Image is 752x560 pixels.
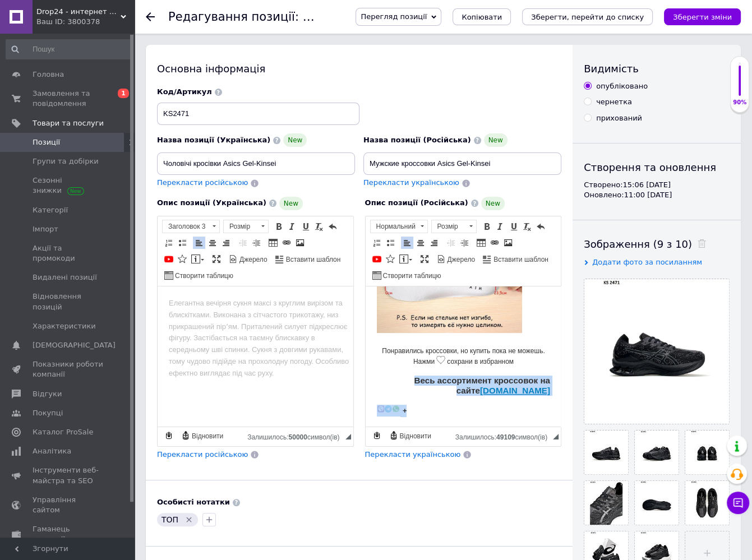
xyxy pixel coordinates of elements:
div: Видимість [584,62,730,76]
a: По правому краю [428,237,440,249]
span: Аналітика [33,446,71,456]
div: Основна інформація [157,62,561,76]
span: Позиції [33,137,60,147]
a: Таблиця [267,237,279,249]
a: Створити таблицю [163,269,235,281]
span: Відновити [398,432,431,441]
span: Перекласти російською [157,450,248,459]
span: Інструменти веб-майстра та SEO [33,465,104,485]
span: Розмір [432,220,465,233]
a: Видалити форматування [313,220,325,233]
div: опубліковано [596,81,648,91]
button: Копіювати [453,8,511,25]
span: Головна [33,70,64,80]
div: Зображення (9 з 10) [584,237,730,251]
a: Зробити резервну копію зараз [371,429,383,442]
a: По центру [206,237,219,249]
iframe: Редактор, 02CCE9D8-EB06-4E6D-A702-C16C72BD1AE3 [366,286,561,427]
span: Назва позиції (Російська) [363,136,471,144]
a: Вставити/видалити маркований список [176,237,188,249]
span: Замовлення та повідомлення [33,89,104,109]
span: Імпорт [33,224,58,234]
span: Потягніть для зміни розмірів [553,434,559,439]
button: Чат з покупцем [727,492,749,514]
div: Створено: 15:06 [DATE] [584,180,730,190]
span: Нормальний [371,220,417,233]
a: Вставити/Редагувати посилання (Ctrl+L) [280,237,293,249]
span: ТОП [162,515,178,524]
a: Вставити/видалити маркований список [384,237,396,249]
span: Акції та промокоди [33,243,104,263]
span: Розмір [224,220,257,233]
span: Вставити шаблон [492,255,548,265]
a: Зробити резервну копію зараз [163,429,175,442]
a: Таблиця [475,237,487,249]
a: Максимізувати [418,253,431,265]
button: Зберегти зміни [664,8,741,25]
a: Підкреслений (Ctrl+U) [508,220,520,233]
span: 1 [118,89,129,98]
a: Повернути (Ctrl+Z) [326,220,339,233]
a: По правому краю [220,237,232,249]
a: По центру [414,237,427,249]
a: Зображення [294,237,306,249]
span: Додати фото за посиланням [592,258,702,266]
div: прихований [596,113,642,123]
span: Перекласти українською [363,178,459,187]
a: Збільшити відступ [250,237,262,249]
a: Розмір [431,220,477,233]
a: Створити таблицю [371,269,443,281]
span: Назва позиції (Українська) [157,136,270,144]
span: Вставити шаблон [284,255,341,265]
a: По лівому краю [401,237,413,249]
a: Курсив (Ctrl+I) [494,220,506,233]
span: Сезонні знижки [33,175,104,196]
iframe: Редактор, 4D1020B2-2319-4501-B698-2BE4A3D587CF [158,286,353,427]
a: Зображення [502,237,514,249]
span: New [283,133,307,147]
span: Код/Артикул [157,87,212,96]
i: Зберегти, перейти до списку [531,13,644,21]
span: Drop24 - интернет магазин обуви [36,7,121,17]
a: Вставити/видалити нумерований список [163,237,175,249]
span: Заголовок 3 [163,220,209,233]
a: Вставити/видалити нумерований список [371,237,383,249]
span: Опис позиції (Російська) [365,198,468,207]
a: Відновити [179,429,225,442]
a: Вставити іконку [384,253,396,265]
span: Перекласти російською [157,178,248,187]
div: Створення та оновлення [584,160,730,174]
input: Пошук [6,39,132,59]
span: Створити таблицю [381,271,441,281]
a: По лівому краю [193,237,205,249]
b: Особисті нотатки [157,498,230,506]
span: Покупці [33,408,63,418]
a: Вставити шаблон [274,253,343,265]
i: Зберегти зміни [673,13,732,21]
span: 49109 [496,433,515,441]
h1: Редагування позиції: Чоловічі кросівки Asics Gel-Kinsei [168,10,506,24]
span: Показники роботи компанії [33,359,104,379]
a: Видалити форматування [521,220,533,233]
span: New [484,133,508,147]
span: Копіювати [462,13,502,21]
span: Джерело [446,255,476,265]
span: Опис позиції (Українська) [157,198,266,207]
span: Перегляд позиції [361,12,427,21]
span: Відгуки [33,389,62,399]
a: Збільшити відступ [458,237,470,249]
input: Наприклад, H&M жіноча сукня зелена 38 розмір вечірня максі з блискітками [157,152,355,175]
a: Вставити повідомлення [190,253,206,265]
a: Жирний (Ctrl+B) [481,220,493,233]
div: чернетка [596,97,632,107]
span: Категорії [33,205,68,215]
a: Розмір [223,220,269,233]
a: Вставити шаблон [481,253,550,265]
div: Кiлькiсть символiв [247,431,345,441]
span: Групи та добірки [33,156,99,166]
